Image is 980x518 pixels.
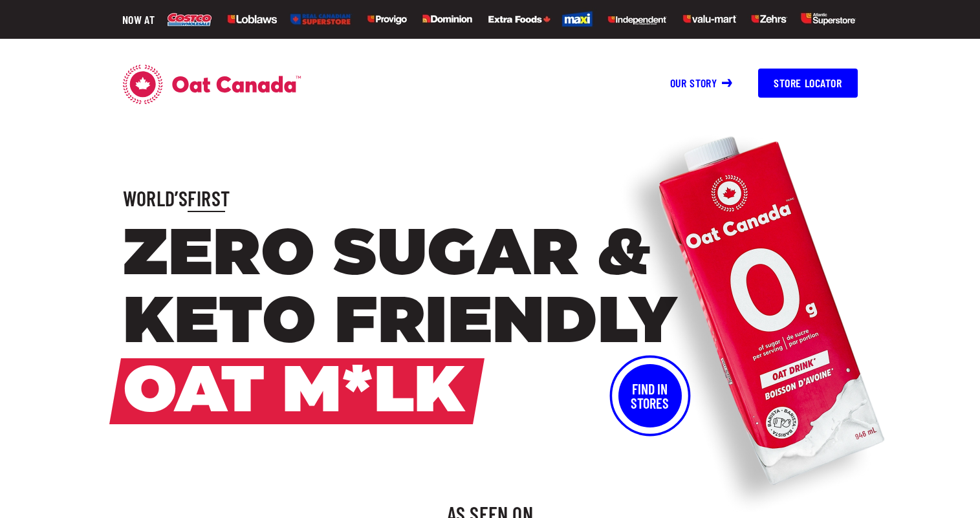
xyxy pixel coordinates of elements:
[123,358,466,424] span: Oat M*lk
[188,186,230,210] span: First
[745,77,857,90] a: Store Locator
[618,364,682,427] button: Find InStores
[758,69,857,98] button: Store Locator
[123,184,858,212] h3: World’s
[122,12,155,27] h4: NOW AT
[670,76,733,90] a: Our story
[123,222,858,427] h1: Zero Sugar & Keto Friendly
